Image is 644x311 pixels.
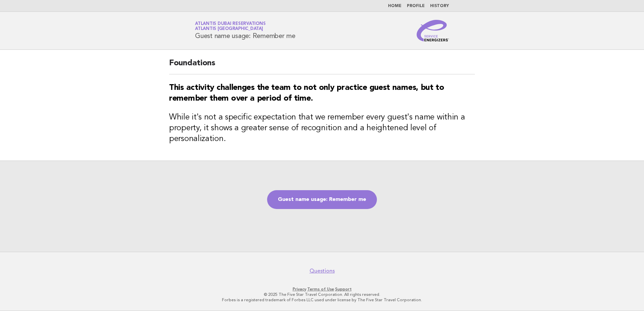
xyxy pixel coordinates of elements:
img: Service Energizers [417,20,449,41]
a: Home [388,4,401,8]
p: Forbes is a registered trademark of Forbes LLC used under license by The Five Star Travel Corpora... [116,297,528,303]
a: Profile [407,4,425,8]
strong: This activity challenges the team to not only practice guest names, but to remember them over a p... [169,84,444,103]
a: Guest name usage: Remember me [267,190,377,209]
span: Atlantis [GEOGRAPHIC_DATA] [195,27,263,31]
a: Questions [310,268,335,274]
h2: Foundations [169,58,475,74]
p: · · [116,286,528,292]
a: History [430,4,449,8]
p: © 2025 The Five Star Travel Corporation. All rights reserved. [116,292,528,297]
a: Support [335,287,352,291]
a: Terms of Use [307,287,334,291]
h1: Guest name usage: Remember me [195,22,295,39]
a: Atlantis Dubai ReservationsAtlantis [GEOGRAPHIC_DATA] [195,22,265,31]
h3: While it's not a specific expectation that we remember every guest's name within a property, it s... [169,112,475,144]
a: Privacy [293,287,306,291]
